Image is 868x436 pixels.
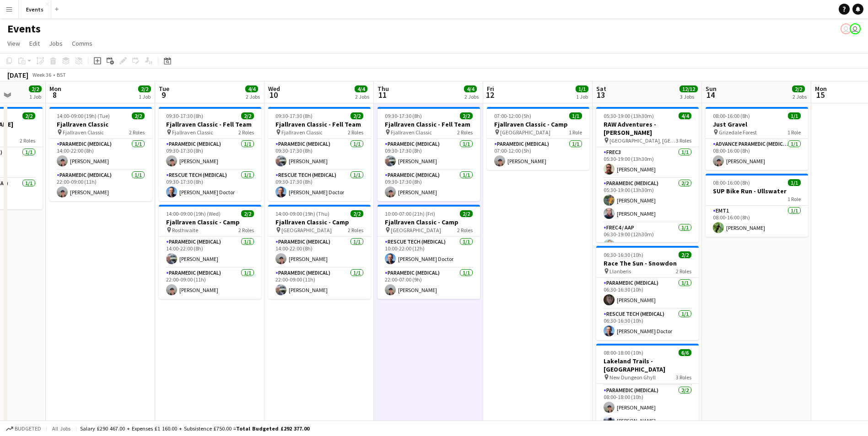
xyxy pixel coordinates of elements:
[7,70,28,80] div: [DATE]
[49,39,63,48] span: Jobs
[7,39,20,48] span: View
[4,37,24,49] a: View
[50,425,72,432] span: All jobs
[72,39,92,48] span: Comms
[80,425,309,432] div: Salary £290 467.00 + Expenses £1 160.00 + Subsistence £750.00 =
[57,71,66,78] div: BST
[30,71,53,78] span: Week 36
[15,425,41,432] span: Budgeted
[7,22,41,36] h1: Events
[841,23,852,34] app-user-avatar: Paul Wilmore
[236,425,309,432] span: Total Budgeted £292 377.00
[29,39,40,48] span: Edit
[850,23,861,34] app-user-avatar: Paul Wilmore
[26,37,43,49] a: Edit
[45,37,66,49] a: Jobs
[19,0,51,18] button: Events
[5,424,43,434] button: Budgeted
[68,37,96,49] a: Comms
